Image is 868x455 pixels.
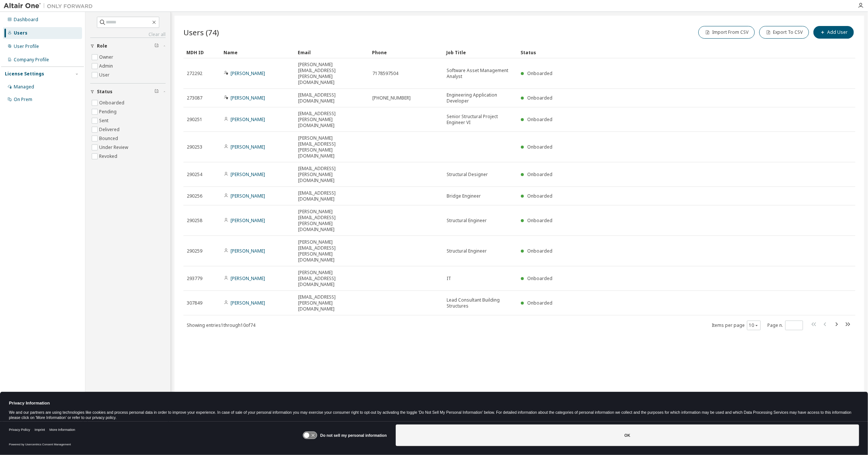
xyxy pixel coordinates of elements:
div: Email [298,46,366,58]
a: [PERSON_NAME] [231,300,265,306]
div: Managed [14,84,34,90]
span: Bridge Engineer [447,193,481,199]
a: Clear all [90,32,166,38]
a: [PERSON_NAME] [231,217,265,224]
label: Under Review [99,143,130,152]
span: Software Asset Management Analyst [447,68,514,79]
span: Onboarded [527,70,552,77]
span: [PERSON_NAME][EMAIL_ADDRESS][PERSON_NAME][DOMAIN_NAME] [298,62,366,85]
div: Job Title [446,46,515,58]
button: Add User [813,26,854,39]
span: 272292 [187,71,202,77]
div: On Prem [14,97,32,103]
span: Showing entries 1 through 10 of 74 [187,322,255,328]
span: Senior Structural Project Engineer VI [447,114,514,126]
span: Structural Engineer [447,218,487,224]
span: 293779 [187,276,202,282]
span: [PERSON_NAME][EMAIL_ADDRESS][PERSON_NAME][DOMAIN_NAME] [298,135,366,159]
label: Owner [99,53,115,62]
label: User [99,71,111,79]
label: Admin [99,62,114,71]
span: 290258 [187,218,202,224]
span: Items per page [712,321,761,330]
a: [PERSON_NAME] [231,193,265,199]
span: 290253 [187,144,202,150]
span: Onboarded [527,144,552,150]
a: [PERSON_NAME] [231,171,265,178]
span: Engineering Application Developer [447,92,514,104]
label: Delivered [99,125,121,134]
span: 7178597504 [372,71,398,77]
a: [PERSON_NAME] [231,248,265,254]
span: [PERSON_NAME][EMAIL_ADDRESS][PERSON_NAME][DOMAIN_NAME] [298,239,366,263]
button: Import From CSV [698,26,755,39]
span: [PHONE_NUMBER] [372,95,411,101]
a: [PERSON_NAME] [231,95,265,101]
div: Users [14,30,27,36]
span: Onboarded [527,116,552,123]
span: Role [97,43,107,49]
span: Structural Designer [447,172,488,178]
button: 10 [749,322,759,328]
div: User Profile [14,43,39,49]
span: IT [447,276,451,282]
span: Onboarded [527,275,552,282]
label: Onboarded [99,98,126,107]
label: Revoked [99,152,119,161]
span: [EMAIL_ADDRESS][DOMAIN_NAME] [298,190,366,202]
div: Dashboard [14,17,38,23]
span: Onboarded [527,95,552,101]
label: Bounced [99,134,120,143]
span: 290259 [187,248,202,254]
span: Users (74) [183,27,219,38]
img: Altair One [4,2,97,10]
a: [PERSON_NAME] [231,70,265,77]
label: Sent [99,116,110,125]
a: [PERSON_NAME] [231,116,265,123]
div: Company Profile [14,57,49,63]
span: Onboarded [527,217,552,224]
span: [EMAIL_ADDRESS][PERSON_NAME][DOMAIN_NAME] [298,166,366,183]
span: [EMAIL_ADDRESS][PERSON_NAME][DOMAIN_NAME] [298,111,366,129]
span: Status [97,89,112,95]
span: [EMAIL_ADDRESS][DOMAIN_NAME] [298,92,366,104]
span: 290251 [187,117,202,123]
button: Export To CSV [759,26,809,39]
span: Onboarded [527,193,552,199]
button: Status [90,84,166,100]
span: 273087 [187,95,202,101]
a: [PERSON_NAME] [231,275,265,282]
span: Page n. [767,321,803,330]
span: 290254 [187,172,202,178]
div: MDH ID [186,46,218,58]
div: Phone [372,46,440,58]
span: Clear filter [154,89,159,95]
div: License Settings [5,71,44,77]
div: Status [521,46,817,58]
span: 290256 [187,193,202,199]
span: 307849 [187,300,202,306]
a: [PERSON_NAME] [231,144,265,150]
div: Name [223,46,292,58]
span: Onboarded [527,171,552,178]
span: Onboarded [527,248,552,254]
span: Onboarded [527,300,552,306]
span: [PERSON_NAME][EMAIL_ADDRESS][DOMAIN_NAME] [298,270,366,287]
label: Pending [99,107,118,116]
span: [PERSON_NAME][EMAIL_ADDRESS][PERSON_NAME][DOMAIN_NAME] [298,209,366,233]
span: [EMAIL_ADDRESS][PERSON_NAME][DOMAIN_NAME] [298,294,366,312]
span: Lead Consultant Building Structures [447,297,514,309]
span: Structural Engineer [447,248,487,254]
button: Role [90,38,166,54]
span: Clear filter [154,43,159,49]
